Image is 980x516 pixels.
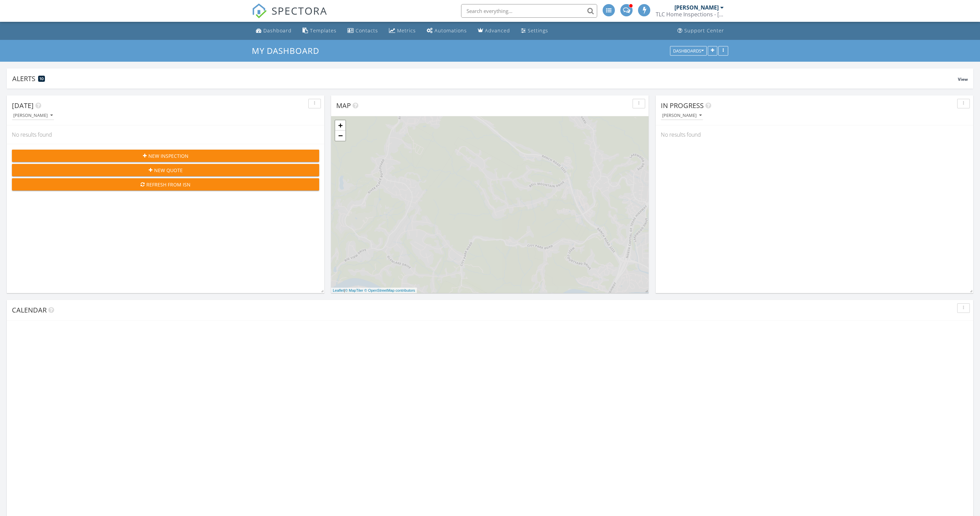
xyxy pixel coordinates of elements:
button: [PERSON_NAME] [12,111,54,120]
span: Map [336,101,351,110]
span: New Inspection [148,152,189,160]
div: Automations [435,27,467,34]
a: Metrics [386,25,419,37]
button: New Inspection [12,150,319,162]
span: SPECTORA [272,3,327,18]
span: New Quote [154,167,183,174]
a: © MapTiler [345,288,363,292]
a: My Dashboard [252,45,325,56]
a: Support Center [675,25,727,37]
div: Alerts [12,74,958,83]
a: © OpenStreetMap contributors [364,288,415,292]
div: Templates [310,27,337,34]
a: Leaflet [333,288,344,292]
div: Advanced [485,27,510,34]
img: The Best Home Inspection Software - Spectora [252,3,267,18]
button: New Quote [12,164,319,176]
a: Contacts [345,25,381,37]
div: No results found [656,125,973,144]
div: [PERSON_NAME] [674,4,719,11]
div: No results found [7,125,324,144]
a: Zoom out [335,131,345,141]
a: Templates [300,25,339,37]
span: 10 [39,76,44,81]
div: Refresh from ISN [17,181,314,188]
div: Dashboards [673,48,704,53]
input: Search everything... [461,4,597,18]
div: TLC Home Inspections - Austin [656,11,724,18]
div: [PERSON_NAME] [662,113,702,118]
span: [DATE] [12,101,34,110]
div: Dashboard [263,27,292,34]
span: In Progress [661,101,704,110]
span: View [958,76,968,82]
div: Contacts [356,27,378,34]
a: Automations (Advanced) [424,25,470,37]
span: Calendar [12,305,47,315]
div: | [331,288,417,293]
div: Settings [528,27,548,34]
a: Dashboard [253,25,294,37]
div: Support Center [684,27,724,34]
a: Settings [518,25,551,37]
div: [PERSON_NAME] [13,113,53,118]
a: Advanced [475,25,513,37]
a: Zoom in [335,120,345,131]
button: [PERSON_NAME] [661,111,703,120]
button: Refresh from ISN [12,178,319,191]
button: Dashboards [670,46,707,56]
div: Metrics [397,27,416,34]
a: SPECTORA [252,9,327,24]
